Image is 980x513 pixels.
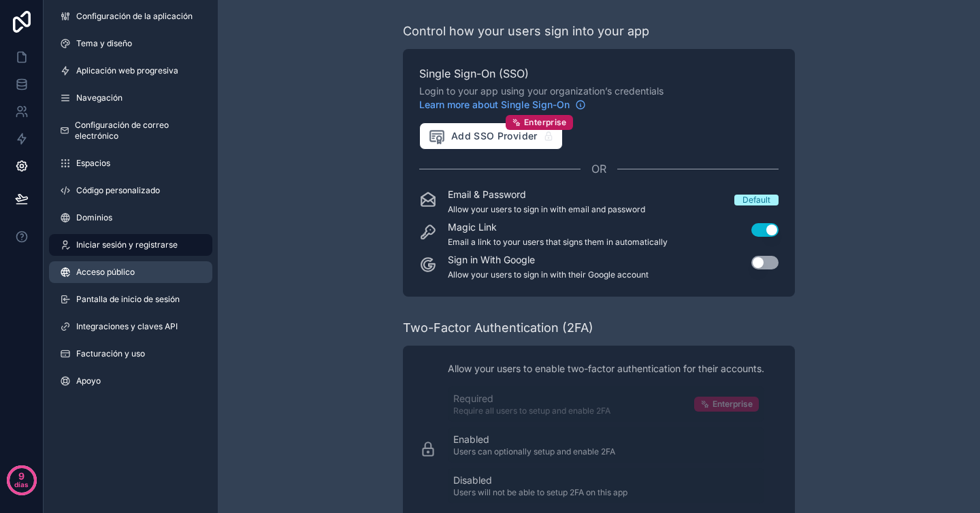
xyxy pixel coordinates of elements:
span: Add SSO Provider [428,127,538,145]
span: Single Sign-On (SSO) [419,65,779,82]
a: Código personalizado [49,180,212,201]
div: Default [742,195,770,205]
font: Espacios [76,158,110,168]
font: Pantalla de inicio de sesión [76,294,180,304]
a: Learn more about Single Sign-On [419,98,586,112]
a: Iniciar sesión y registrarse [49,234,212,256]
font: Apoyo [76,376,101,386]
font: Código personalizado [76,185,160,195]
font: Configuración de correo electrónico [75,120,169,141]
span: OR [591,161,606,177]
a: Dominios [49,207,212,229]
font: Aplicación web progresiva [76,65,178,76]
p: Email a link to your users that signs them in automatically [448,237,668,248]
a: Aplicación web progresiva [49,60,212,82]
span: Login to your app using your organization’s credentials [419,84,779,112]
a: Espacios [49,152,212,174]
font: días [14,480,29,489]
div: Control how your users sign into your app [403,22,649,41]
p: Require all users to setup and enable 2FA [453,406,610,416]
a: Tema y diseño [49,33,212,54]
font: Iniciar sesión y registrarse [76,239,178,250]
p: Magic Link [448,220,668,234]
font: Navegación [76,93,122,103]
p: Required [453,392,610,406]
font: Acceso público [76,267,135,277]
a: Navegación [49,87,212,109]
p: Allow your users to enable two-factor authentication for their accounts. [448,362,764,376]
p: Users will not be able to setup 2FA on this app [453,487,627,498]
a: Acceso público [49,261,212,283]
font: 9 [18,470,24,482]
span: Enterprise [713,399,753,410]
p: Sign in With Google [448,253,649,267]
font: Integraciones y claves API [76,321,178,331]
font: Configuración de la aplicación [76,11,193,21]
font: Dominios [76,212,112,222]
a: Configuración de la aplicación [49,5,212,27]
font: Tema y diseño [76,38,132,48]
button: Add SSO ProviderEnterprise [419,122,563,150]
p: Email & Password [448,188,645,201]
p: Disabled [453,474,627,487]
a: Apoyo [49,370,212,392]
div: Two-Factor Authentication (2FA) [403,318,593,337]
font: Facturación y uso [76,348,145,359]
p: Users can optionally setup and enable 2FA [453,446,615,457]
p: Enabled [453,433,615,446]
a: Pantalla de inicio de sesión [49,288,212,310]
p: Allow your users to sign in with their Google account [448,269,649,280]
a: Facturación y uso [49,343,212,365]
a: Integraciones y claves API [49,316,212,337]
a: Configuración de correo electrónico [49,114,212,147]
span: Learn more about Single Sign-On [419,98,570,112]
span: Enterprise [524,117,567,128]
p: Allow your users to sign in with email and password [448,204,645,215]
